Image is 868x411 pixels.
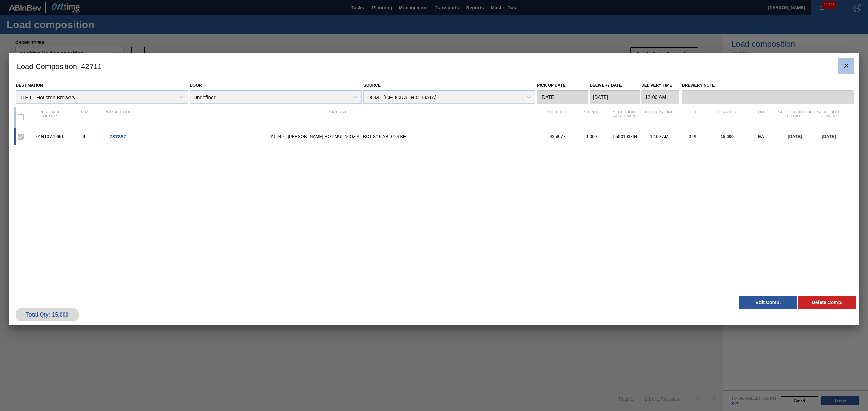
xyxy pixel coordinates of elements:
div: 3 PL [676,134,710,139]
div: 9 [67,134,101,139]
div: $258.77 [540,134,574,139]
label: Delivery Time [641,81,679,90]
label: Brewery Note [682,81,854,90]
div: Scheduling Agreement [608,110,642,124]
div: 12:00 AM [642,134,676,139]
div: Item [67,110,101,124]
div: Net Price [540,110,574,124]
div: Scheduled Pick up Date [778,110,812,124]
span: EA [758,134,764,139]
div: Delivery Time [642,110,676,124]
div: UM [744,110,778,124]
h3: Load Composition : 42711 [9,53,860,79]
div: Quantity [710,110,744,124]
span: 787887 [110,134,126,139]
label: Destination [16,83,43,88]
button: Delete Comp. [798,296,856,309]
input: mm/dd/yyyy [537,90,588,104]
label: Door [190,83,202,88]
div: Total Qty: 15,000 [21,312,74,318]
button: Edit Comp. [739,296,797,309]
div: Go to Order [101,134,135,139]
label: Delivery Date [590,83,622,88]
div: Lot [676,110,710,124]
span: 615449 - CARR BOT MUL 16OZ AL BOT 8/16 AB 0724 BE [135,134,541,139]
span: [DATE] [788,134,802,139]
input: mm/dd/yyyy [590,90,640,104]
div: Portal code [101,110,135,124]
label: Source [363,83,381,88]
span: [DATE] [822,134,836,139]
div: 01HT0779661 [33,134,67,139]
div: Scheduled Delivery [812,110,846,124]
div: Unit Price [574,110,608,124]
span: 15,000 [721,134,734,139]
div: Purchase order [33,110,67,124]
div: Material [135,110,541,124]
div: 1,000 [574,134,608,139]
label: Pick up Date [537,83,566,88]
div: 5500103764 [608,134,642,139]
